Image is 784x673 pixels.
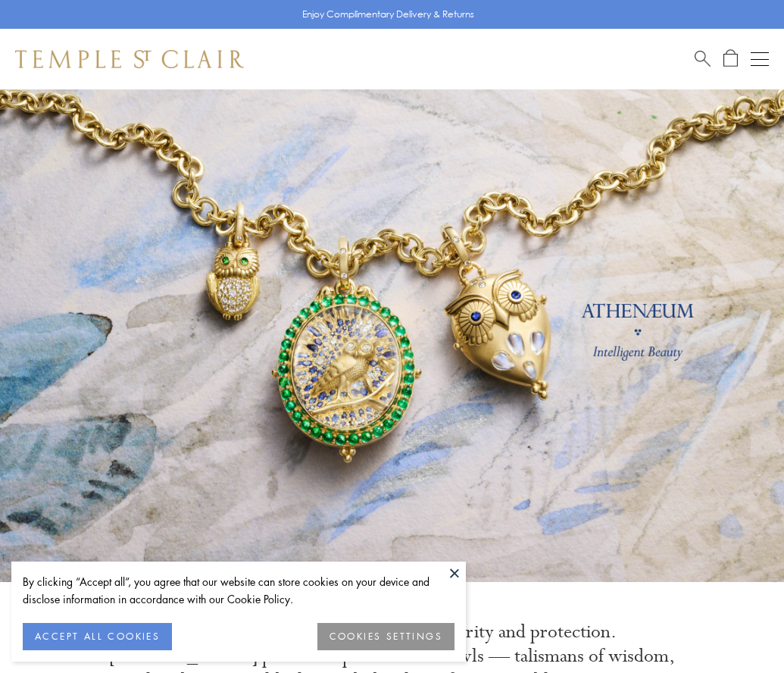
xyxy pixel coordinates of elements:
[751,50,769,68] button: Open navigation
[15,50,244,68] img: Temple St. Clair
[695,49,711,68] a: Search
[317,623,454,650] button: COOKIES SETTINGS
[723,49,738,68] a: Open Shopping Bag
[302,7,474,22] p: Enjoy Complimentary Delivery & Returns
[23,573,454,608] div: By clicking “Accept all”, you agree that our website can store cookies on your device and disclos...
[23,623,172,650] button: ACCEPT ALL COOKIES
